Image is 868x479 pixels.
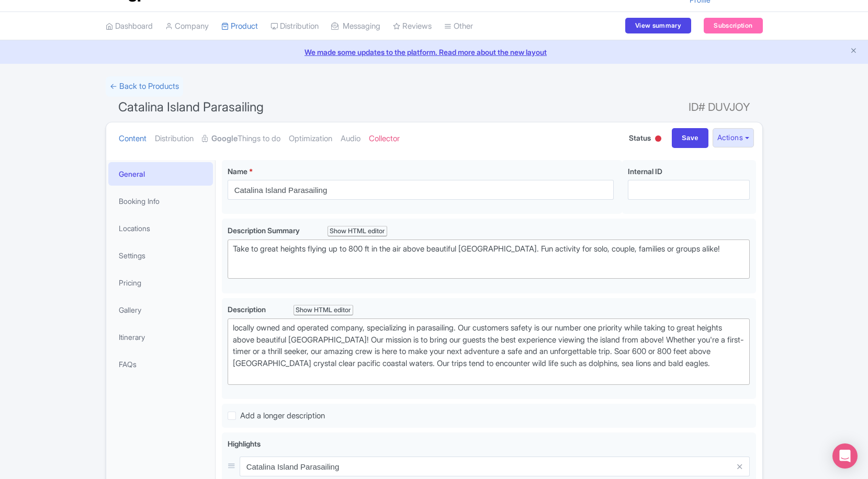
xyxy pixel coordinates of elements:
a: Locations [108,216,213,240]
a: Distribution [155,122,194,155]
a: Subscription [704,18,762,33]
span: Name [228,167,247,176]
a: Settings [108,244,213,267]
div: Show HTML editor [328,226,388,237]
div: locally owned and operated company, specializing in parasailing. Our customers safety is our numb... [233,322,745,381]
span: Catalina Island Parasailing [118,99,264,115]
span: ID# DUVJOY [689,97,750,118]
span: Status [629,132,651,143]
a: Messaging [331,12,380,41]
a: General [108,162,213,186]
a: Distribution [270,12,319,41]
a: Optimization [289,122,332,155]
a: Gallery [108,298,213,322]
span: Internal ID [628,167,662,176]
span: Add a longer description [240,410,325,420]
a: Itinerary [108,325,213,349]
span: Description Summary [228,226,301,235]
div: Show HTML editor [294,305,354,316]
a: Collector [369,122,400,155]
a: ← Back to Products [106,76,183,97]
strong: Google [211,133,238,145]
input: Save [672,128,708,148]
a: Company [165,12,209,41]
a: View summary [625,18,691,33]
a: Audio [341,122,360,155]
div: Open Intercom Messenger [832,443,858,469]
a: Other [444,12,473,41]
a: Pricing [108,271,213,294]
button: Close announcement [850,45,858,58]
a: We made some updates to the platform. Read more about the new layout [6,47,862,58]
a: FAQs [108,352,213,376]
span: Description [228,305,267,314]
div: Inactive [653,131,663,147]
a: Booking Info [108,189,213,213]
a: Product [221,12,258,41]
span: Highlights [228,439,261,448]
div: Take to great heights flying up to 800 ft in the air above beautiful [GEOGRAPHIC_DATA]. Fun activ... [233,243,745,267]
button: Actions [713,128,754,147]
a: Dashboard [106,12,153,41]
a: GoogleThings to do [202,122,280,155]
a: Reviews [393,12,432,41]
a: Content [119,122,146,155]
